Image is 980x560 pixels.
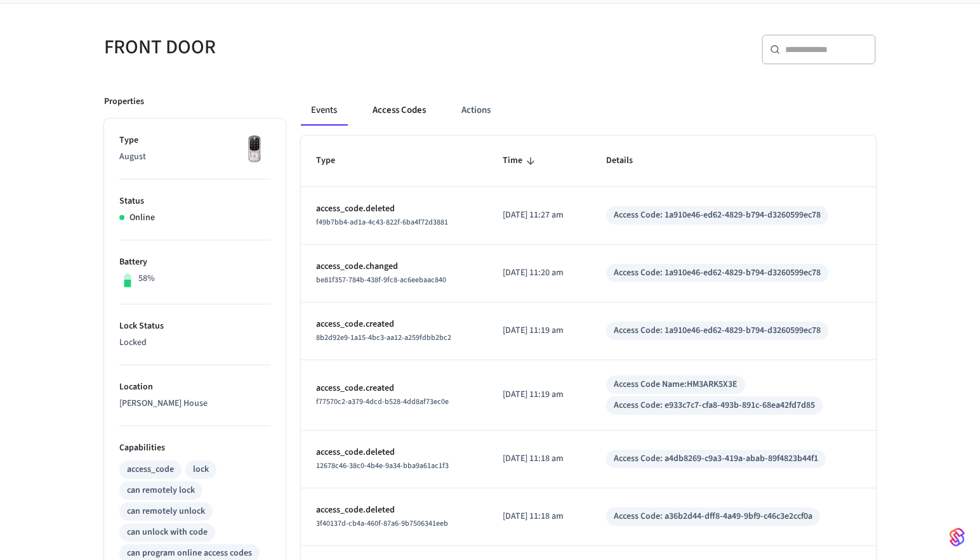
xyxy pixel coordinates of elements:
[316,446,472,459] p: access_code.deleted
[503,510,575,523] p: [DATE] 11:18 am
[614,378,738,391] div: Access Code Name: HM3ARK5X3E
[119,441,270,455] p: Capabilities
[316,275,446,285] span: be81f357-784b-438f-9fc8-ac6eebaac840
[119,336,270,349] p: Locked
[614,209,821,222] div: Access Code: 1a910e46-ed62-4829-b794-d3260599ec78
[127,484,195,497] div: can remotely lock
[503,209,575,222] p: [DATE] 11:27 am
[503,266,575,280] p: [DATE] 11:20 am
[503,151,539,171] span: Time
[503,388,575,401] p: [DATE] 11:19 am
[119,195,270,208] p: Status
[119,381,270,394] p: Location
[127,463,174,476] div: access_code
[503,324,575,337] p: [DATE] 11:19 am
[301,95,347,126] button: Events
[316,396,449,407] span: f77570c2-a379-4dcd-b528-4dd8af73ec0e
[606,151,649,171] span: Details
[104,95,144,108] p: Properties
[316,504,472,517] p: access_code.deleted
[614,452,818,466] div: Access Code: a4db8269-c9a3-419a-abab-89f4823b44f1
[316,518,448,529] span: 3f40137d-cb4a-460f-87a6-9b7506341eeb
[451,95,501,126] button: Actions
[316,217,448,228] span: f49b7bb4-ad1a-4c43-822f-6ba4f72d3881
[614,324,821,337] div: Access Code: 1a910e46-ed62-4829-b794-d3260599ec78
[119,150,270,164] p: August
[316,382,472,395] p: access_code.created
[127,526,208,539] div: can unlock with code
[316,332,451,343] span: 8b2d92e9-1a15-4bc3-aa12-a259fdbb2bc2
[614,399,815,412] div: Access Code: e933c7c7-cfa8-493b-891c-68ea42fd7d85
[138,272,155,285] p: 58%
[316,260,472,273] p: access_code.changed
[119,397,270,410] p: [PERSON_NAME] House
[127,547,252,560] div: can program online access codes
[316,460,449,471] span: 12678c46-38c0-4b4e-9a34-bba9a61ac1f3
[239,134,270,166] img: Yale Assure Touchscreen Wifi Smart Lock, Satin Nickel, Front
[193,463,209,476] div: lock
[129,211,155,225] p: Online
[614,510,812,523] div: Access Code: a36b2d44-dff8-4a49-9bf9-c46c3e2ccf0a
[614,266,821,280] div: Access Code: 1a910e46-ed62-4829-b794-d3260599ec78
[104,34,482,60] h5: FRONT DOOR
[316,151,352,171] span: Type
[119,256,270,269] p: Battery
[119,320,270,333] p: Lock Status
[119,134,270,147] p: Type
[362,95,436,126] button: Access Codes
[301,95,876,126] div: ant example
[503,452,575,466] p: [DATE] 11:18 am
[127,505,205,518] div: can remotely unlock
[316,202,472,216] p: access_code.deleted
[316,318,472,331] p: access_code.created
[950,527,965,547] img: SeamLogoGradient.69752ec5.svg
